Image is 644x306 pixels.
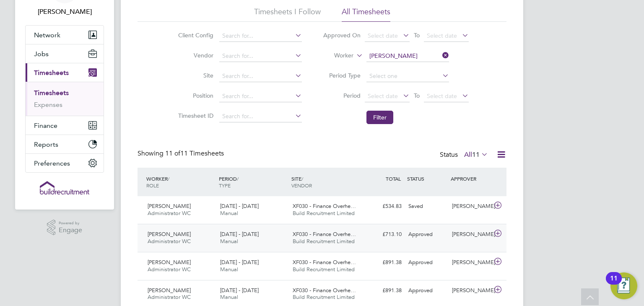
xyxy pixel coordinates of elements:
button: Jobs [26,44,104,63]
label: Period Type [323,72,361,79]
span: 11 of [165,149,180,158]
span: [DATE] - [DATE] [220,287,259,294]
span: Manual [220,210,238,217]
span: ROLE [146,182,159,189]
span: 11 Timesheets [165,149,224,158]
span: Build Recruitment Limited [293,293,355,301]
span: [PERSON_NAME] [148,287,191,294]
div: [PERSON_NAME] [449,284,492,298]
button: Preferences [26,154,104,172]
span: Administrator WC [148,266,191,273]
div: £891.38 [361,284,405,298]
span: / [301,175,303,182]
span: 11 [472,150,480,159]
span: VENDOR [291,182,312,189]
div: PERIOD [217,171,289,193]
span: XF030 - Finance Overhe… [293,202,356,210]
div: Timesheets [26,82,104,116]
span: / [237,175,239,182]
label: Worker [316,52,353,60]
span: Build Recruitment Limited [293,238,355,245]
span: Manual [220,238,238,245]
span: Ryan Smart [25,7,104,17]
span: [DATE] - [DATE] [220,259,259,266]
div: [PERSON_NAME] [449,256,492,270]
span: XF030 - Finance Overhe… [293,231,356,238]
span: Administrator WC [148,293,191,301]
span: Manual [220,293,238,301]
input: Search for... [219,50,302,62]
div: Status [440,149,490,161]
input: Search for... [219,30,302,42]
span: Jobs [34,50,49,58]
div: SITE [289,171,362,193]
span: [PERSON_NAME] [148,259,191,266]
span: Reports [34,140,58,148]
a: Timesheets [34,89,69,97]
span: [PERSON_NAME] [148,231,191,238]
span: Administrator WC [148,238,191,245]
button: Open Resource Center, 11 new notifications [610,272,637,299]
label: Position [176,92,213,99]
span: Select date [368,32,398,39]
input: Search for... [219,70,302,82]
span: To [411,30,422,41]
input: Search for... [219,91,302,102]
a: Go to home page [25,181,104,194]
input: Search for... [219,111,302,122]
div: Showing [138,149,226,158]
span: Timesheets [34,69,69,77]
span: Select date [368,92,398,100]
label: Period [323,92,361,99]
input: Select one [366,70,449,82]
label: Timesheet ID [176,112,213,119]
input: Search for... [366,50,449,62]
span: XF030 - Finance Overhe… [293,259,356,266]
div: Saved [405,200,449,213]
button: Finance [26,116,104,135]
span: TYPE [219,182,231,189]
span: Manual [220,266,238,273]
a: Powered byEngage [47,220,83,236]
button: Network [26,26,104,44]
li: All Timesheets [342,7,390,22]
label: Site [176,72,213,79]
div: [PERSON_NAME] [449,228,492,241]
button: Timesheets [26,63,104,82]
a: Expenses [34,101,62,109]
span: [PERSON_NAME] [148,202,191,210]
span: Powered by [59,220,82,227]
span: [DATE] - [DATE] [220,202,259,210]
div: £891.38 [361,256,405,270]
button: Filter [366,111,393,124]
span: Network [34,31,60,39]
div: Approved [405,228,449,241]
div: [PERSON_NAME] [449,200,492,213]
span: Engage [59,227,82,234]
span: Administrator WC [148,210,191,217]
span: Select date [427,32,457,39]
div: STATUS [405,171,449,186]
label: Vendor [176,52,213,59]
span: / [168,175,169,182]
span: Select date [427,92,457,100]
span: [DATE] - [DATE] [220,231,259,238]
div: £713.10 [361,228,405,241]
span: Finance [34,122,57,130]
span: TOTAL [386,175,401,182]
label: All [464,150,488,159]
span: Build Recruitment Limited [293,210,355,217]
label: Client Config [176,31,213,39]
li: Timesheets I Follow [254,7,321,22]
span: To [411,90,422,101]
div: APPROVER [449,171,492,186]
div: £534.83 [361,200,405,213]
img: buildrec-logo-retina.png [40,181,89,194]
div: WORKER [144,171,217,193]
span: XF030 - Finance Overhe… [293,287,356,294]
div: Approved [405,284,449,298]
button: Reports [26,135,104,153]
div: Approved [405,256,449,270]
div: 11 [610,278,618,289]
label: Approved On [323,31,361,39]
